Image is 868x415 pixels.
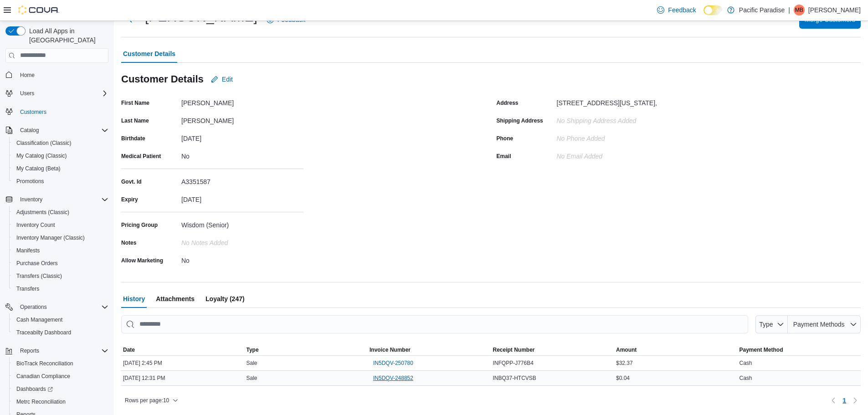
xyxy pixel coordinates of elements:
[13,245,43,256] a: Manifests
[557,113,679,124] div: No Shipping Address added
[493,374,536,382] span: INBQ37-HTCVSB
[9,326,112,339] button: Traceabilty Dashboard
[13,314,108,325] span: Cash Management
[13,371,108,382] span: Canadian Compliance
[493,359,534,367] span: INFQPP-J776B4
[839,393,850,408] button: Page 1 of 1
[13,138,75,149] a: Classification (Classic)
[850,395,861,406] button: Next page
[493,346,535,354] span: Receipt Number
[557,96,657,107] div: [STREET_ADDRESS][US_STATE],
[497,153,511,160] label: Email
[13,150,108,161] span: My Catalog (Classic)
[9,370,112,383] button: Canadian Compliance
[13,258,62,269] a: Purchase Orders
[16,302,51,313] button: Operations
[181,218,303,229] div: Wisdom (Senior)
[370,358,417,369] button: IN5DQV-250780
[2,87,112,100] button: Users
[668,5,696,15] span: Feedback
[9,231,112,244] button: Inventory Manager (Classic)
[839,393,850,408] ul: Pagination for table:
[9,219,112,231] button: Inventory Count
[739,5,785,15] p: Pacific Paradise
[16,234,85,241] span: Inventory Manager (Classic)
[121,239,136,246] label: Notes
[20,196,42,203] span: Inventory
[26,26,108,45] span: Load All Apps in [GEOGRAPHIC_DATA]
[13,371,74,382] a: Canadian Compliance
[20,72,35,79] span: Home
[16,125,108,136] span: Catalog
[16,107,50,118] a: Customers
[368,344,491,355] button: Invoice Number
[13,150,71,161] a: My Catalog (Classic)
[181,113,303,124] div: [PERSON_NAME]
[497,99,519,107] label: Address
[9,149,112,162] button: My Catalog (Classic)
[13,271,108,282] span: Transfers (Classic)
[16,69,108,81] span: Home
[13,271,66,282] a: Transfers (Classic)
[181,174,303,185] div: A3351587
[704,15,704,15] span: Dark Mode
[247,374,257,382] span: Sale
[13,314,66,325] a: Cash Management
[16,70,38,81] a: Home
[16,88,108,99] span: Users
[181,131,303,142] div: [DATE]
[795,5,803,15] span: MB
[755,315,788,333] button: Type
[13,138,108,149] span: Classification (Classic)
[13,327,108,338] span: Traceabilty Dashboard
[247,359,257,367] span: Sale
[13,358,108,369] span: BioTrack Reconciliation
[2,105,112,118] button: Customers
[16,385,53,393] span: Dashboards
[616,346,637,354] span: Amount
[245,344,368,355] button: Type
[16,221,55,229] span: Inventory Count
[16,329,71,336] span: Traceabilty Dashboard
[222,75,233,84] span: Edit
[16,247,40,254] span: Manifests
[2,68,112,82] button: Home
[9,162,112,175] button: My Catalog (Beta)
[16,88,38,99] button: Users
[156,290,195,308] span: Attachments
[788,5,790,15] p: |
[13,396,69,407] a: Metrc Reconciliation
[18,5,59,15] img: Cova
[125,397,169,404] span: Rows per page : 10
[794,5,805,15] div: Michael Bettencourt
[13,283,43,294] a: Transfers
[16,260,58,267] span: Purchase Orders
[497,135,514,142] label: Phone
[121,99,149,107] label: First Name
[13,176,108,187] span: Promotions
[614,344,738,355] button: Amount
[704,5,723,15] input: Dark Mode
[16,139,72,147] span: Classification (Classic)
[205,290,245,308] span: Loyalty (247)
[16,152,67,159] span: My Catalog (Classic)
[121,178,142,185] label: Govt. Id
[13,207,108,218] span: Adjustments (Classic)
[16,272,62,280] span: Transfers (Classic)
[16,316,62,323] span: Cash Management
[16,302,108,313] span: Operations
[16,398,66,405] span: Metrc Reconciliation
[9,282,112,295] button: Transfers
[2,344,112,357] button: Reports
[20,108,46,116] span: Customers
[16,345,108,356] span: Reports
[13,358,77,369] a: BioTrack Reconciliation
[9,257,112,270] button: Purchase Orders
[13,245,108,256] span: Manifests
[16,194,108,205] span: Inventory
[738,344,861,355] button: Payment Method
[2,124,112,137] button: Catalog
[16,285,39,292] span: Transfers
[121,74,204,85] h3: Customer Details
[13,207,73,218] a: Adjustments (Classic)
